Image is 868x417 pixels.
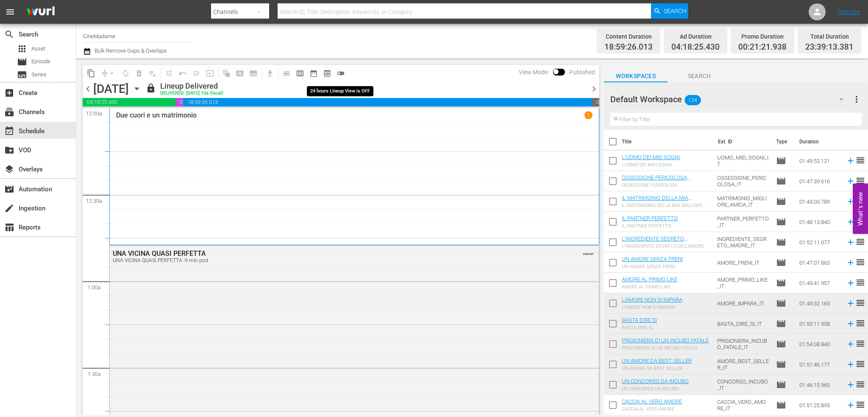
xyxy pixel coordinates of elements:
[776,217,786,227] span: Episode
[846,217,855,227] svg: Add to Schedule
[796,334,843,354] td: 01:54:08.840
[622,243,710,249] div: L'INGREDIENTE SEGRETO DELL'AMORE
[5,7,15,17] span: menu
[622,406,682,412] div: CACCIA AL VERO AMORE
[805,42,854,52] span: 23:39:13.381
[610,87,851,111] div: Default Workspace
[776,339,786,349] span: Episode
[159,65,176,81] span: Customize Events
[553,69,559,75] span: Toggle to switch from Published to Draft view.
[622,276,677,283] a: AMORE AL PRIMO LIKE
[846,339,855,349] svg: Add to Schedule
[846,278,855,288] svg: Add to Schedule
[796,354,843,375] td: 01:51:46.177
[20,2,61,22] img: ans4CAIJ8jUAAAAAAAAAAAAAAAAAAAAAAAAgQb4GAAAAAAAAAAAAAAAAAAAAAAAAJMjXAAAAAAAAAAAAAAAAAAAAAAAAgAT5G...
[587,112,590,118] p: 1
[622,215,678,221] a: IL PARTNER PERFETTO
[622,386,689,392] div: UN CONCORSO DA INCUBO
[855,339,865,349] span: reorder
[247,67,260,80] span: Create Series Block
[592,98,600,106] span: 00:20:46.619
[176,67,189,80] span: Revert to Primary Episode
[98,67,119,80] span: Remove Gaps & Overlaps
[651,3,688,19] button: Search
[622,203,710,208] div: IL MATRIMONIO DELLA MIA MIGLIORE AMICA
[160,91,223,96] div: DELIVERED: [DATE] 10a (local)
[17,70,27,80] span: Series
[796,313,843,334] td: 01:50:11.958
[714,252,773,273] td: AMORE_FRENI_IT
[277,65,293,81] span: Day Calendar View
[83,98,175,106] span: 04:18:25.430
[713,130,771,154] th: Ext. ID
[776,237,786,247] span: Episode
[685,91,701,109] span: 134
[183,98,592,106] span: 18:59:26.013
[776,298,786,308] span: Episode
[132,67,146,80] span: Select an event to delete
[622,223,678,229] div: IL PARTNER PERFETTO
[771,130,794,154] th: Type
[604,31,653,42] div: Content Duration
[17,44,27,54] span: Asset
[589,84,599,94] span: chevron_right
[565,69,599,76] span: Published
[738,42,787,52] span: 00:21:21.938
[622,366,692,371] div: UN AMORE DA BEST SELLER
[738,31,787,42] div: Promo Duration
[31,57,50,66] span: Episode
[714,273,773,293] td: AMORE_PRIMO_LIKE_IT
[805,31,854,42] div: Total Duration
[714,151,773,171] td: UOMO_MIEI_SOGNI_IT
[855,176,865,186] span: reorder
[515,69,553,76] span: View Mode:
[146,67,159,80] span: Clear Lineup
[622,345,709,351] div: PRIGIONIERA DI UN INCUBO FATALE
[31,45,45,53] span: Asset
[4,29,14,39] span: Search
[855,359,865,369] span: reorder
[846,380,855,389] svg: Add to Schedule
[796,191,843,212] td: 01:43:00.789
[855,318,865,328] span: reorder
[233,67,247,80] span: Create Search Block
[622,358,692,364] a: UN AMORE DA BEST SELLER
[604,42,653,52] span: 18:59:26.013
[113,249,549,257] div: UNA VICINA QUASI PERFETTA
[796,273,843,293] td: 01:49:41.957
[796,375,843,395] td: 01:46:15.960
[776,278,786,288] span: Episode
[714,293,773,313] td: AMORE_IMPARA_IT
[714,395,773,415] td: CACCIA_VERO_AMORE_IT
[113,257,549,263] div: UNA VICINA QUASI PERFETTA -9 min pod
[796,395,843,415] td: 01:51:25.893
[714,171,773,191] td: OSSESSIONE_PERICOLOSA_IT
[622,154,680,160] a: L'UOMO DEI MIEI SOGNI
[260,65,277,81] span: Download as CSV
[4,164,14,174] span: Overlays
[776,380,786,390] span: Episode
[671,31,720,42] div: Ad Duration
[31,70,47,79] span: Series
[4,88,14,98] span: Create
[4,203,14,213] span: Ingestion
[776,400,786,410] span: Episode
[622,305,682,310] div: L'AMORE NON SI IMPARA
[846,238,855,247] svg: Add to Schedule
[855,277,865,288] span: reorder
[846,400,855,410] svg: Add to Schedule
[84,67,98,80] span: Copy Lineup
[622,264,683,269] div: UN AMORE SENZA FRENI
[855,237,865,247] span: reorder
[855,298,865,308] span: reorder
[855,257,865,267] span: reorder
[796,293,843,313] td: 01:49:32.165
[846,319,855,328] svg: Add to Schedule
[622,284,677,290] div: AMORE AL PRIMO LIKE
[671,42,720,52] span: 04:18:25.430
[622,398,682,405] a: CACCIA AL VERO AMORE
[4,222,14,232] span: Reports
[622,297,682,303] a: L'AMORE NON SI IMPARA
[622,130,712,154] th: Title
[622,174,690,193] a: OSSESSIONE PERICOLOSA (OSSESSIONE PERICOLOSA (VARIANT))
